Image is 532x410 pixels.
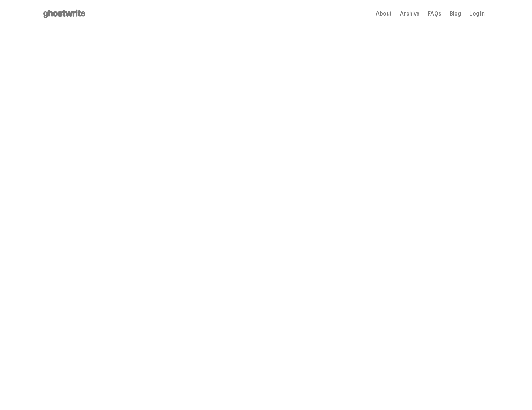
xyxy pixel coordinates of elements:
a: About [376,11,392,17]
a: Blog [450,11,461,17]
a: Archive [400,11,419,17]
a: Log in [469,11,485,17]
a: FAQs [428,11,441,17]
